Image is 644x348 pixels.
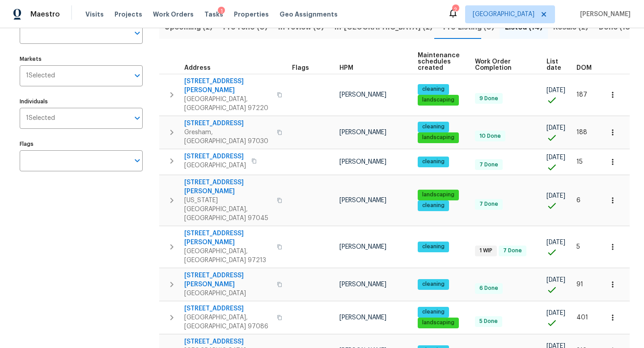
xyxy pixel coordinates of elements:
[184,152,246,161] span: [STREET_ADDRESS]
[419,243,448,250] span: cleaning
[184,95,271,113] span: [GEOGRAPHIC_DATA], [GEOGRAPHIC_DATA] 97220
[339,314,386,321] span: [PERSON_NAME]
[547,87,565,93] span: [DATE]
[339,129,386,136] span: [PERSON_NAME]
[184,128,271,146] span: Gresham, [GEOGRAPHIC_DATA] 97030
[20,99,143,104] label: Individuals
[576,10,631,19] span: [PERSON_NAME]
[339,197,386,204] span: [PERSON_NAME]
[184,247,271,265] span: [GEOGRAPHIC_DATA], [GEOGRAPHIC_DATA] 97213
[218,7,225,16] div: 1
[576,159,583,165] span: 15
[476,132,504,140] span: 10 Done
[576,281,583,288] span: 91
[576,314,588,321] span: 401
[339,92,386,98] span: [PERSON_NAME]
[476,200,502,208] span: 7 Done
[419,280,448,288] span: cleaning
[473,10,534,19] span: [GEOGRAPHIC_DATA]
[339,244,386,250] span: [PERSON_NAME]
[576,129,587,136] span: 188
[131,154,144,167] button: Open
[184,119,271,128] span: [STREET_ADDRESS]
[184,178,271,196] span: [STREET_ADDRESS][PERSON_NAME]
[26,115,55,122] span: 1 Selected
[419,85,448,93] span: cleaning
[30,10,60,19] span: Maestro
[476,318,501,325] span: 5 Done
[419,319,458,327] span: landscaping
[547,193,565,199] span: [DATE]
[184,196,271,223] span: [US_STATE][GEOGRAPHIC_DATA], [GEOGRAPHIC_DATA] 97045
[204,11,223,17] span: Tasks
[576,197,580,204] span: 6
[20,56,143,62] label: Markets
[476,284,502,292] span: 6 Done
[292,65,309,71] span: Flags
[576,92,587,98] span: 187
[184,271,271,289] span: [STREET_ADDRESS][PERSON_NAME]
[184,229,271,247] span: [STREET_ADDRESS][PERSON_NAME]
[576,65,592,71] span: DOM
[547,239,565,246] span: [DATE]
[184,337,271,346] span: [STREET_ADDRESS]
[547,310,565,316] span: [DATE]
[547,59,561,71] span: List date
[547,125,565,131] span: [DATE]
[131,27,144,39] button: Open
[419,202,448,209] span: cleaning
[184,304,271,313] span: [STREET_ADDRESS]
[476,161,502,169] span: 7 Done
[419,134,458,141] span: landscaping
[452,5,458,14] div: 2
[339,159,386,165] span: [PERSON_NAME]
[184,313,271,331] span: [GEOGRAPHIC_DATA], [GEOGRAPHIC_DATA] 97086
[476,247,496,255] span: 1 WIP
[418,52,460,71] span: Maintenance schedules created
[153,10,194,19] span: Work Orders
[419,158,448,166] span: cleaning
[339,281,386,288] span: [PERSON_NAME]
[184,77,271,95] span: [STREET_ADDRESS][PERSON_NAME]
[26,72,55,80] span: 1 Selected
[131,69,144,82] button: Open
[114,10,142,19] span: Projects
[419,191,458,199] span: landscaping
[20,141,143,147] label: Flags
[476,95,502,102] span: 9 Done
[280,10,338,19] span: Geo Assignments
[547,154,565,161] span: [DATE]
[547,277,565,283] span: [DATE]
[184,65,211,71] span: Address
[576,244,580,250] span: 5
[419,96,458,104] span: landscaping
[500,247,525,255] span: 7 Done
[419,123,448,131] span: cleaning
[419,308,448,316] span: cleaning
[131,112,144,124] button: Open
[184,161,246,170] span: [GEOGRAPHIC_DATA]
[475,59,531,71] span: Work Order Completion
[85,10,104,19] span: Visits
[234,10,269,19] span: Properties
[339,65,353,71] span: HPM
[184,289,271,298] span: [GEOGRAPHIC_DATA]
